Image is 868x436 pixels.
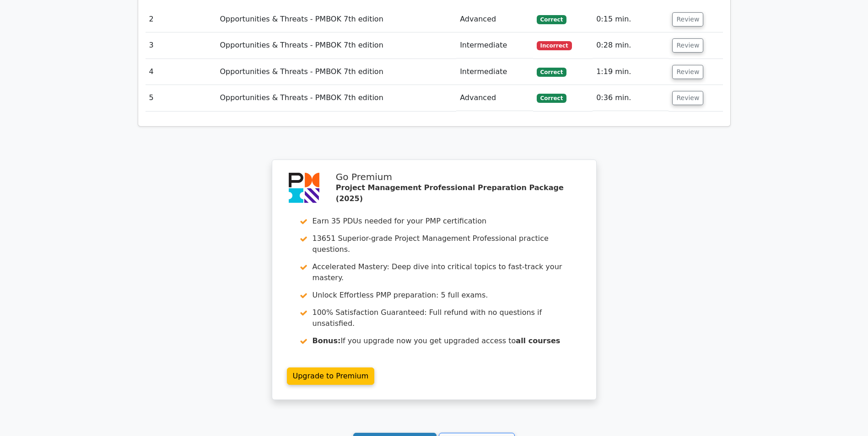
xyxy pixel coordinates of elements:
[216,85,457,111] td: Opportunities & Threats - PMBOK 7th edition
[456,59,533,85] td: Intermediate
[287,367,375,385] a: Upgrade to Premium
[593,59,669,85] td: 1:19 min.
[146,59,216,85] td: 4
[146,6,216,32] td: 2
[456,6,533,32] td: Advanced
[216,32,457,58] td: Opportunities & Threats - PMBOK 7th edition
[456,85,533,111] td: Advanced
[593,32,669,58] td: 0:28 min.
[216,59,457,85] td: Opportunities & Threats - PMBOK 7th edition
[537,15,566,24] span: Correct
[672,12,703,27] button: Review
[672,91,703,105] button: Review
[537,94,566,103] span: Correct
[537,41,572,50] span: Incorrect
[146,32,216,58] td: 3
[456,32,533,58] td: Intermediate
[537,68,566,77] span: Correct
[593,85,669,111] td: 0:36 min.
[672,38,703,53] button: Review
[672,65,703,79] button: Review
[216,6,457,32] td: Opportunities & Threats - PMBOK 7th edition
[593,6,669,32] td: 0:15 min.
[146,85,216,111] td: 5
